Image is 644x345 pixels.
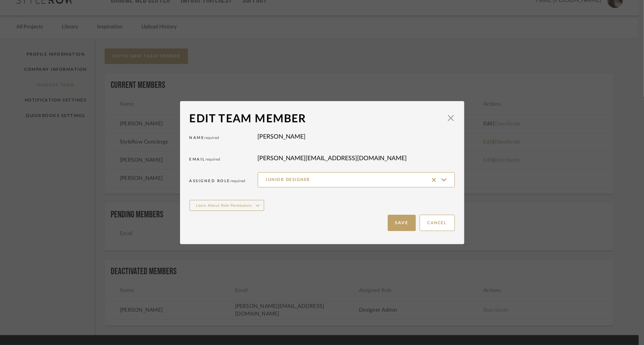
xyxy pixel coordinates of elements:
[258,132,306,141] label: [PERSON_NAME]
[190,134,258,142] div: Name
[190,111,455,127] dialog-header: EDIT TEAM MEMBER
[190,200,265,211] button: Learn About Role Permissions
[205,158,220,161] span: required
[388,215,416,231] button: Save
[190,177,258,185] div: Assigned Role
[205,136,219,140] span: required
[230,179,245,183] span: required
[420,215,455,231] button: Cancel
[443,111,459,126] button: Close
[190,111,443,127] div: EDIT TEAM MEMBER
[258,154,407,163] label: [PERSON_NAME][EMAIL_ADDRESS][DOMAIN_NAME]
[190,156,258,163] div: Email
